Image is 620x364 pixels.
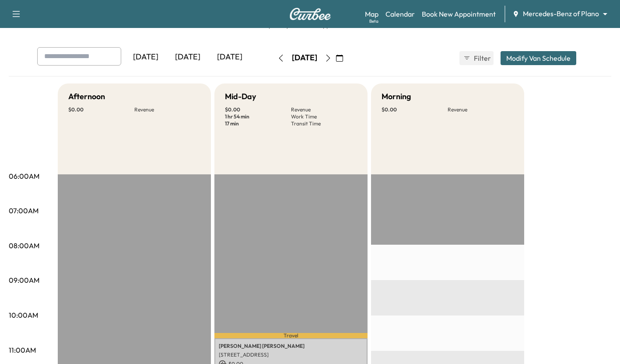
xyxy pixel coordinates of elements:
p: [STREET_ADDRESS] [219,351,363,358]
div: Beta [369,18,378,24]
p: 10:00AM [9,310,38,320]
p: 08:00AM [9,240,39,251]
p: Revenue [134,106,200,113]
p: $ 0.00 [382,106,448,113]
p: 07:00AM [9,205,39,216]
p: 1 hr 54 min [225,113,291,120]
p: [PERSON_NAME] [PERSON_NAME] [219,343,363,350]
h5: Morning [382,90,411,103]
p: Revenue [448,106,514,113]
h5: Mid-Day [225,90,256,103]
h5: Afternoon [68,90,105,103]
p: Transit Time [291,120,357,127]
p: 11:00AM [9,345,36,355]
p: Work Time [291,113,357,120]
p: 17 min [225,120,291,127]
button: Filter [459,51,494,65]
div: [DATE] [292,52,317,63]
div: [DATE] [167,47,209,67]
p: Revenue [291,106,357,113]
img: Curbee Logo [289,8,331,20]
a: Calendar [385,9,415,19]
p: Travel [214,333,368,338]
span: Filter [474,53,490,63]
p: 09:00AM [9,275,39,285]
p: 06:00AM [9,171,39,181]
p: $ 0.00 [68,106,134,113]
a: Book New Appointment [422,9,496,19]
a: MapBeta [365,9,378,19]
div: [DATE] [209,47,251,67]
button: Modify Van Schedule [501,51,576,65]
div: [DATE] [125,47,167,67]
p: $ 0.00 [225,106,291,113]
span: Mercedes-Benz of Plano [523,9,599,19]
